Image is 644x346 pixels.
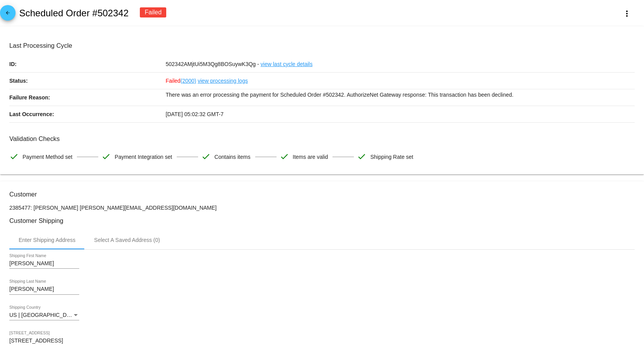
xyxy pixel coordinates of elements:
[9,56,166,72] p: ID:
[140,7,166,17] div: Failed
[198,73,248,89] a: view processing logs
[166,111,224,117] span: [DATE] 05:02:32 GMT-7
[3,10,12,19] mat-icon: arrow_back
[9,135,635,143] h3: Validation Checks
[166,78,197,84] span: Failed
[23,149,72,165] span: Payment Method set
[293,149,328,165] span: Items are valid
[9,312,79,318] mat-select: Shipping Country
[9,312,78,318] span: US | [GEOGRAPHIC_DATA]
[115,149,172,165] span: Payment Integration set
[9,152,19,161] mat-icon: check
[9,191,635,198] h3: Customer
[9,106,166,122] p: Last Occurrence:
[261,56,313,72] a: view last cycle details
[9,217,635,224] h3: Customer Shipping
[101,152,111,161] mat-icon: check
[181,73,196,89] a: (2000)
[214,149,251,165] span: Contains items
[622,9,632,18] mat-icon: more_vert
[166,89,635,100] p: There was an error processing the payment for Scheduled Order #502342. AuthorizeNet Gateway respo...
[9,286,79,292] input: Shipping Last Name
[9,205,635,211] p: 2385477: [PERSON_NAME] [PERSON_NAME][EMAIL_ADDRESS][DOMAIN_NAME]
[166,61,259,67] span: 502342AMjtUi5M3Qg8BOSuywK3Qg -
[9,261,79,267] input: Shipping First Name
[357,152,366,161] mat-icon: check
[19,237,75,243] div: Enter Shipping Address
[280,152,289,161] mat-icon: check
[9,73,166,89] p: Status:
[19,8,129,19] h2: Scheduled Order #502342
[9,89,166,106] p: Failure Reason:
[201,152,211,161] mat-icon: check
[9,42,635,49] h3: Last Processing Cycle
[370,149,413,165] span: Shipping Rate set
[9,338,635,344] input: Shipping Street 1
[94,237,160,243] div: Select A Saved Address (0)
